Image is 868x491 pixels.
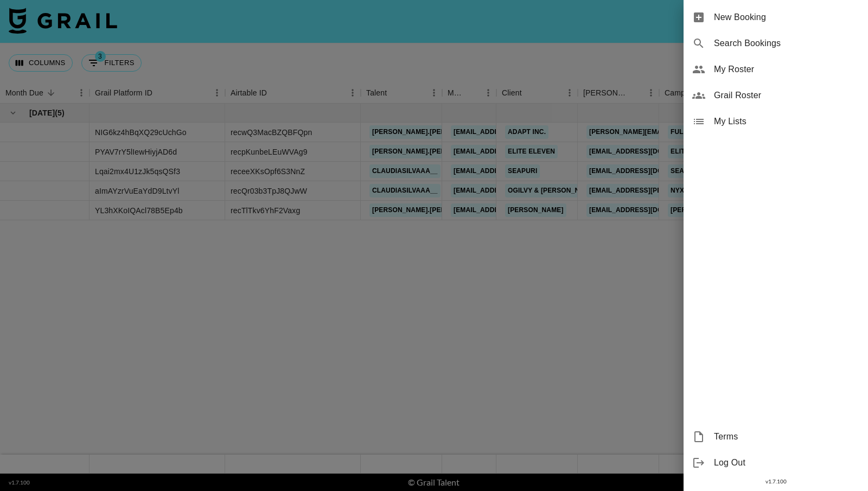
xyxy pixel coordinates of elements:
span: Terms [714,430,859,443]
span: My Lists [714,115,859,128]
span: My Roster [714,63,859,76]
span: Log Out [714,456,859,469]
div: My Roster [684,56,868,82]
span: New Booking [714,11,859,24]
div: Search Bookings [684,30,868,56]
div: v 1.7.100 [684,476,868,487]
span: Search Bookings [714,37,859,50]
div: Terms [684,424,868,450]
span: Grail Roster [714,89,859,102]
div: Grail Roster [684,82,868,109]
div: New Booking [684,4,868,30]
div: Log Out [684,450,868,476]
div: My Lists [684,109,868,135]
